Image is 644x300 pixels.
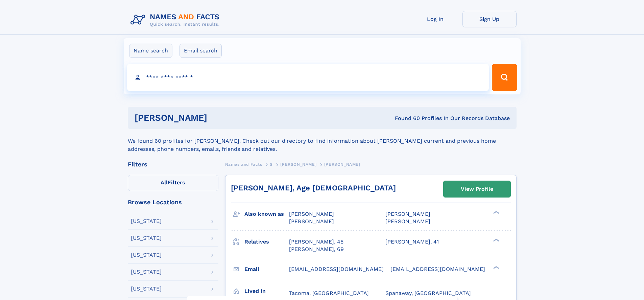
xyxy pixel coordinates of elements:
span: [PERSON_NAME] [289,211,334,217]
h3: Relatives [244,236,289,248]
span: [PERSON_NAME] [280,162,316,167]
h1: [PERSON_NAME] [135,114,301,122]
div: [US_STATE] [131,286,162,292]
a: [PERSON_NAME], 69 [289,246,344,253]
div: View Profile [461,181,493,197]
a: [PERSON_NAME], Age [DEMOGRAPHIC_DATA] [231,184,396,192]
a: Names and Facts [225,160,262,168]
div: [US_STATE] [131,252,162,258]
div: [US_STATE] [131,218,162,224]
span: [EMAIL_ADDRESS][DOMAIN_NAME] [390,266,485,272]
div: [US_STATE] [131,235,162,241]
div: [US_STATE] [131,269,162,275]
button: Search Button [492,64,517,91]
span: [PERSON_NAME] [385,211,430,217]
span: Spanaway, [GEOGRAPHIC_DATA] [385,290,471,296]
div: Filters [128,161,218,167]
div: Browse Locations [128,199,218,205]
div: ❯ [492,210,500,215]
a: Sign Up [462,11,517,27]
div: We found 60 profiles for [PERSON_NAME]. Check out our directory to find information about [PERSON... [128,129,517,153]
a: [PERSON_NAME] [280,160,316,168]
h3: Lived in [244,285,289,297]
span: S [270,162,273,167]
span: Tacoma, [GEOGRAPHIC_DATA] [289,290,369,296]
div: ❯ [492,265,500,270]
span: All [161,179,168,186]
input: search input [127,64,489,91]
span: [PERSON_NAME] [289,218,334,225]
h3: Email [244,263,289,275]
span: [EMAIL_ADDRESS][DOMAIN_NAME] [289,266,384,272]
span: [PERSON_NAME] [385,218,430,225]
span: [PERSON_NAME] [324,162,360,167]
div: ❯ [492,238,500,242]
h3: Also known as [244,208,289,220]
a: Log In [408,11,462,27]
img: Logo Names and Facts [128,11,225,29]
a: S [270,160,273,168]
label: Name search [129,44,172,58]
a: [PERSON_NAME], 41 [385,238,439,246]
label: Email search [180,44,222,58]
a: View Profile [444,181,510,197]
label: Filters [128,175,218,191]
div: Found 60 Profiles In Our Records Database [301,115,510,122]
a: [PERSON_NAME], 45 [289,238,343,246]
